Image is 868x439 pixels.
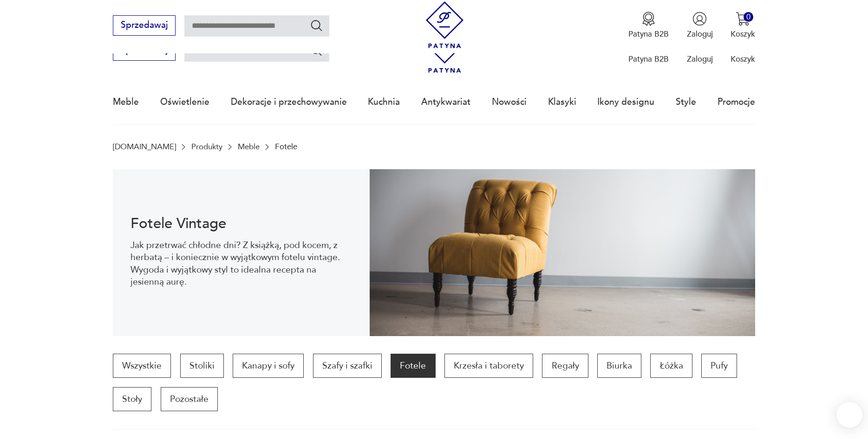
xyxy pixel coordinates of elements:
[370,169,755,336] img: 9275102764de9360b0b1aa4293741aa9.jpg
[597,354,641,378] a: Biurka
[113,387,151,411] a: Stoły
[131,217,352,230] h1: Fotele Vintage
[275,142,297,151] p: Fotele
[628,12,669,39] button: Patyna B2B
[641,12,656,26] img: Ikona medalu
[113,354,171,378] a: Wszystkie
[113,15,176,36] button: Sprzedawaj
[191,142,222,151] a: Produkty
[650,354,692,378] a: Łóżka
[736,12,750,26] img: Ikona koszyka
[701,354,737,378] a: Pufy
[444,354,533,378] a: Krzesła i taborety
[421,1,468,48] img: Patyna - sklep z meblami i dekoracjami vintage
[113,81,139,123] a: Meble
[676,81,696,123] a: Style
[160,81,209,123] a: Oświetlenie
[161,387,218,411] a: Pozostałe
[113,142,176,151] a: [DOMAIN_NAME]
[238,142,260,151] a: Meble
[731,12,755,39] button: 0Koszyk
[313,354,382,378] a: Szafy i szafki
[731,54,755,64] p: Koszyk
[310,19,323,32] button: Szukaj
[692,12,707,26] img: Ikonka użytkownika
[718,81,755,123] a: Promocje
[744,12,753,22] div: 0
[113,22,176,30] a: Sprzedawaj
[180,354,224,378] a: Stoliki
[687,29,713,39] p: Zaloguj
[233,354,304,378] a: Kanapy i sofy
[421,81,470,123] a: Antykwariat
[391,354,435,378] a: Fotele
[687,54,713,64] p: Zaloguj
[628,54,669,64] p: Patyna B2B
[687,12,713,39] button: Zaloguj
[492,81,527,123] a: Nowości
[368,81,400,123] a: Kuchnia
[113,47,176,55] a: Sprzedawaj
[548,81,576,123] a: Klasyki
[131,239,352,288] p: Jak przetrwać chłodne dni? Z książką, pod kocem, z herbatą – i koniecznie w wyjątkowym fotelu vin...
[310,44,323,57] button: Szukaj
[542,354,588,378] a: Regały
[836,402,862,428] iframe: Smartsupp widget button
[597,81,654,123] a: Ikony designu
[731,29,755,39] p: Koszyk
[628,29,669,39] p: Patyna B2B
[628,12,669,39] a: Ikona medaluPatyna B2B
[231,81,347,123] a: Dekoracje i przechowywanie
